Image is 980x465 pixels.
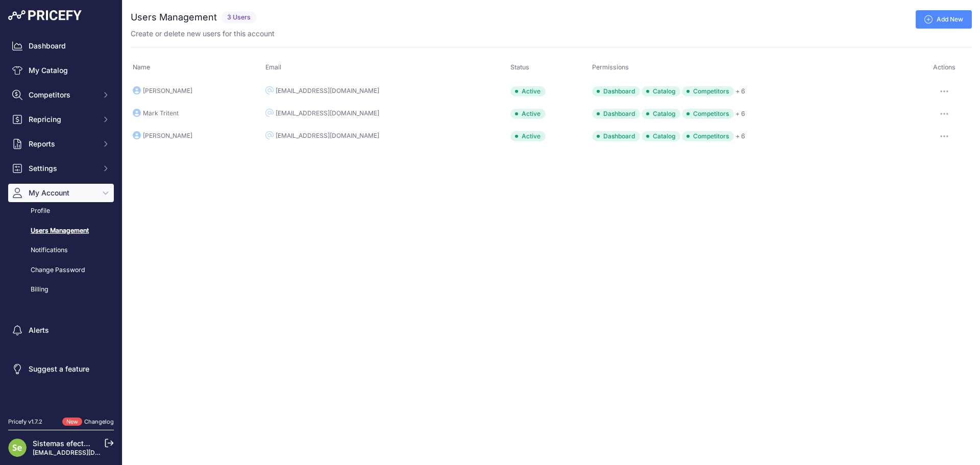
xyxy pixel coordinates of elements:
span: Catalog [642,109,680,119]
a: Suggest a feature [8,360,114,378]
a: Changelog [84,418,114,425]
h2: Users Management [131,10,217,25]
span: Catalog [642,86,680,96]
div: [PERSON_NAME] [143,87,192,95]
div: Active [510,109,546,119]
span: My Account [29,188,95,198]
a: [EMAIL_ADDRESS][DOMAIN_NAME] [33,449,139,456]
div: [PERSON_NAME] [143,132,192,140]
span: New [62,418,82,426]
button: My Account [8,184,114,202]
div: Active [510,86,546,96]
button: Repricing [8,110,114,129]
a: Profile [8,202,114,220]
span: Status [510,63,529,71]
span: Dashboard [592,86,640,96]
span: Repricing [29,114,95,125]
span: 3 Users [221,12,257,23]
div: Mark Tritent [143,109,179,117]
span: Dashboard [592,131,640,141]
a: Sistemas efectoLed [33,439,101,448]
a: Billing [8,281,114,299]
p: Create or delete new users for this account [131,29,275,39]
span: Catalog [642,131,680,141]
a: Alerts [8,321,114,339]
span: Competitors [682,109,734,119]
span: Settings [29,163,95,174]
a: Dashboard [8,37,114,55]
a: + 6 [736,132,745,140]
a: My Catalog [8,61,114,80]
img: Pricefy Logo [8,10,82,20]
span: Permissions [592,63,629,71]
span: Actions [933,63,955,71]
button: Reports [8,135,114,153]
a: Users Management [8,222,114,240]
div: [EMAIL_ADDRESS][DOMAIN_NAME] [276,132,379,140]
a: + 6 [736,87,745,95]
a: Notifications [8,241,114,259]
div: Pricefy v1.7.2 [8,418,42,426]
span: Competitors [682,131,734,141]
div: [EMAIL_ADDRESS][DOMAIN_NAME] [276,109,379,117]
span: Competitors [29,90,95,100]
div: [EMAIL_ADDRESS][DOMAIN_NAME] [276,87,379,95]
a: + 6 [736,110,745,117]
span: Competitors [682,86,734,96]
button: Competitors [8,86,114,104]
nav: Sidebar [8,37,114,405]
span: Name [133,63,150,71]
span: Email [265,63,281,71]
a: Add New [916,10,972,29]
span: Reports [29,139,95,149]
button: Settings [8,159,114,178]
div: Active [510,131,546,141]
a: Change Password [8,261,114,279]
span: Dashboard [592,109,640,119]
